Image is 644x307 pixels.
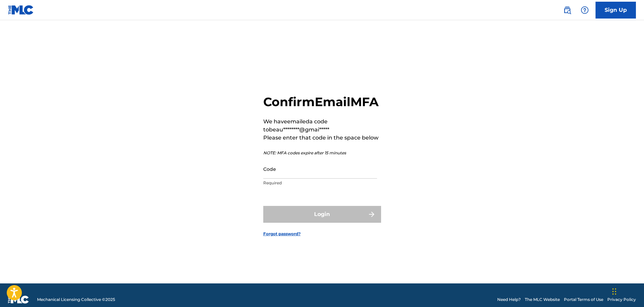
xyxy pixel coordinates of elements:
a: The MLC Website [525,297,560,303]
img: help [581,6,589,14]
a: Portal Terms of Use [564,297,603,303]
p: NOTE: MFA codes expire after 15 minutes [263,150,381,156]
div: Help [578,3,591,17]
a: Sign Up [596,2,636,19]
h2: Confirm Email MFA [263,94,381,110]
a: Public Search [561,3,574,17]
div: Drag [612,281,616,302]
img: logo [8,296,29,304]
a: Forgot password? [263,231,301,237]
p: Please enter that code in the space below [263,134,381,142]
iframe: Chat Widget [610,275,644,307]
img: MLC Logo [8,5,34,15]
a: Privacy Policy [607,297,636,303]
span: Mechanical Licensing Collective © 2025 [37,297,115,303]
a: Need Help? [497,297,521,303]
p: Required [263,180,377,186]
img: search [563,6,571,14]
